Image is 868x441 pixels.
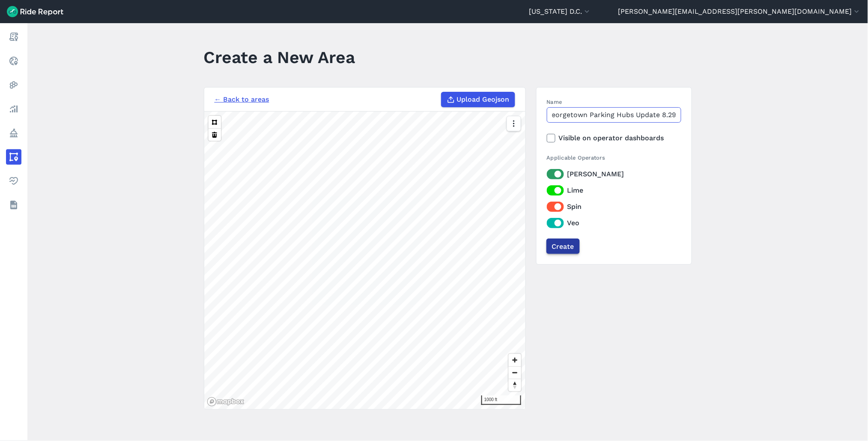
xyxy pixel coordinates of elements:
[204,45,355,69] h1: Create a New Area
[6,53,21,69] a: Realtime
[6,125,21,141] a: Policy
[6,197,21,213] a: Datasets
[209,128,221,141] button: Delete
[6,77,21,93] a: Heatmaps
[215,94,269,105] a: ← Back to areas
[204,112,525,409] canvas: Map
[457,94,510,105] span: Upload Geojson
[547,133,681,143] label: Visible on operator dashboards
[207,397,245,407] a: Mapbox logo
[547,98,681,106] label: Name
[529,6,591,17] button: [US_STATE] D.C.
[547,169,681,179] label: [PERSON_NAME]
[546,239,580,254] input: Create
[509,366,521,379] button: Zoom out
[547,107,681,123] input: Enter a name
[547,185,681,196] label: Lime
[6,173,21,189] a: Health
[547,218,681,228] label: Veo
[509,379,521,391] button: Reset bearing to north
[209,116,221,128] button: Polygon tool (p)
[547,202,681,212] label: Spin
[481,396,521,405] div: 1000 ft
[6,29,21,45] a: Report
[509,354,521,366] button: Zoom in
[618,6,861,17] button: [PERSON_NAME][EMAIL_ADDRESS][PERSON_NAME][DOMAIN_NAME]
[7,6,63,17] img: Ride Report
[6,101,21,117] a: Analyze
[547,154,681,162] div: Applicable Operators
[6,149,21,165] a: Areas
